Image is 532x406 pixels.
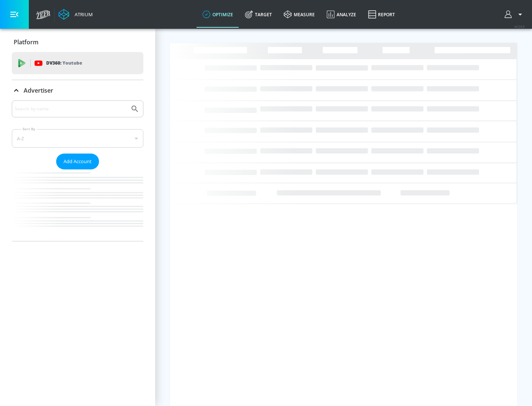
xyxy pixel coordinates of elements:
[46,59,82,67] p: DV360:
[15,104,127,114] input: Search by name
[64,157,92,166] span: Add Account
[12,52,143,74] div: DV360: Youtube
[197,1,239,28] a: optimize
[12,80,143,101] div: Advertiser
[72,11,93,18] div: Atrium
[12,129,143,148] div: A-Z
[24,86,53,94] p: Advertiser
[321,1,362,28] a: Analyze
[56,154,99,169] button: Add Account
[239,1,278,28] a: Target
[12,32,143,52] div: Platform
[14,38,38,46] p: Platform
[12,100,143,241] div: Advertiser
[12,169,143,241] nav: list of Advertiser
[514,24,525,28] span: v 4.24.0
[21,127,37,131] label: Sort By
[58,9,93,20] a: Atrium
[62,59,82,67] p: Youtube
[362,1,401,28] a: Report
[278,1,321,28] a: measure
